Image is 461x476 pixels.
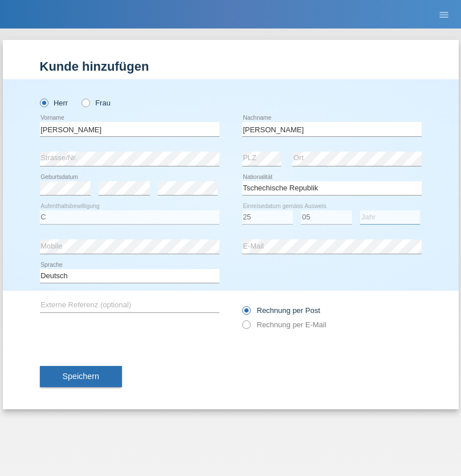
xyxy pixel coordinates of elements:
label: Herr [40,99,68,107]
button: Speichern [40,366,122,388]
label: Rechnung per E-Mail [242,320,327,329]
input: Herr [40,99,47,106]
input: Frau [81,99,89,106]
label: Frau [81,99,111,107]
a: menu [433,11,455,18]
input: Rechnung per E-Mail [242,320,250,335]
span: Speichern [63,372,99,381]
h1: Kunde hinzufügen [40,59,422,74]
input: Rechnung per Post [242,306,250,320]
label: Rechnung per Post [242,306,320,315]
i: menu [438,9,450,21]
